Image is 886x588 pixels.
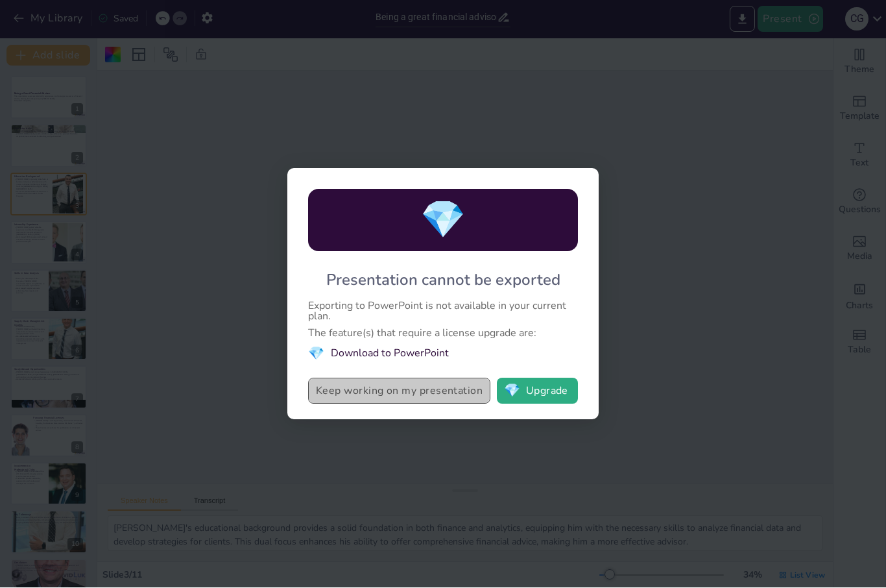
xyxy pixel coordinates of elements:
span: diamond [420,195,466,245]
span: diamond [308,345,324,363]
div: Exporting to PowerPoint is not available in your current plan. [308,301,578,322]
li: Download to PowerPoint [308,345,578,363]
div: Presentation cannot be exported [326,270,560,291]
span: diamond [504,385,520,398]
button: Keep working on my presentation [308,378,490,404]
button: diamondUpgrade [497,378,578,404]
div: The feature(s) that require a license upgrade are: [308,328,578,339]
